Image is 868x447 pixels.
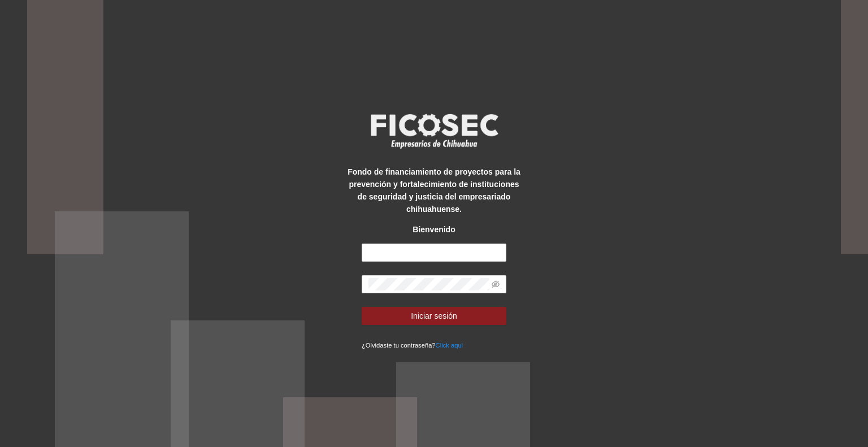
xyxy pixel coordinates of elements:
button: Iniciar sesión [362,307,506,325]
strong: Fondo de financiamiento de proyectos para la prevención y fortalecimiento de instituciones de seg... [348,167,520,214]
img: logo [363,110,505,152]
span: eye-invisible [492,280,500,288]
a: Click aqui [436,342,463,349]
small: ¿Olvidaste tu contraseña? [362,342,463,349]
span: Iniciar sesión [411,310,457,322]
strong: Bienvenido [413,225,455,234]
